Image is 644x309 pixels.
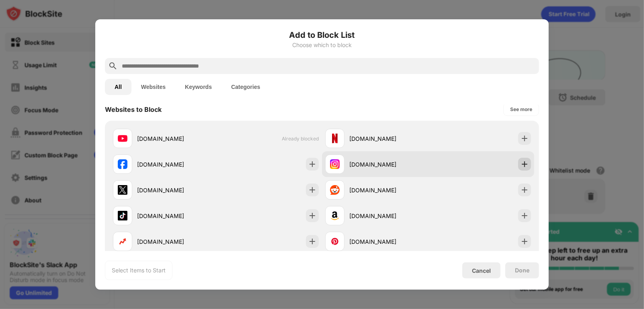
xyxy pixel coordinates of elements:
div: [DOMAIN_NAME] [349,134,428,143]
div: [DOMAIN_NAME] [137,212,216,220]
div: [DOMAIN_NAME] [137,237,216,246]
div: See more [510,105,532,113]
div: [DOMAIN_NAME] [349,186,428,194]
img: favicons [118,159,127,169]
div: [DOMAIN_NAME] [137,186,216,194]
div: Select Items to Start [112,266,166,274]
div: [DOMAIN_NAME] [137,134,216,143]
div: Done [515,267,529,274]
img: favicons [330,185,340,195]
div: Cancel [472,267,491,274]
h6: Add to Block List [105,29,539,41]
img: favicons [330,237,340,246]
img: favicons [118,134,127,143]
img: favicons [118,185,127,195]
button: Keywords [175,79,222,95]
div: [DOMAIN_NAME] [137,160,216,169]
img: favicons [330,134,340,143]
div: [DOMAIN_NAME] [349,160,428,169]
img: favicons [118,211,127,220]
div: [DOMAIN_NAME] [349,212,428,220]
div: [DOMAIN_NAME] [349,237,428,246]
img: favicons [330,211,340,220]
img: search.svg [108,61,118,71]
img: favicons [118,237,127,246]
img: favicons [330,159,340,169]
span: Already blocked [282,136,319,142]
button: All [105,79,131,95]
div: Choose which to block [105,42,539,48]
div: Websites to Block [105,105,162,113]
button: Websites [131,79,175,95]
button: Categories [222,79,270,95]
